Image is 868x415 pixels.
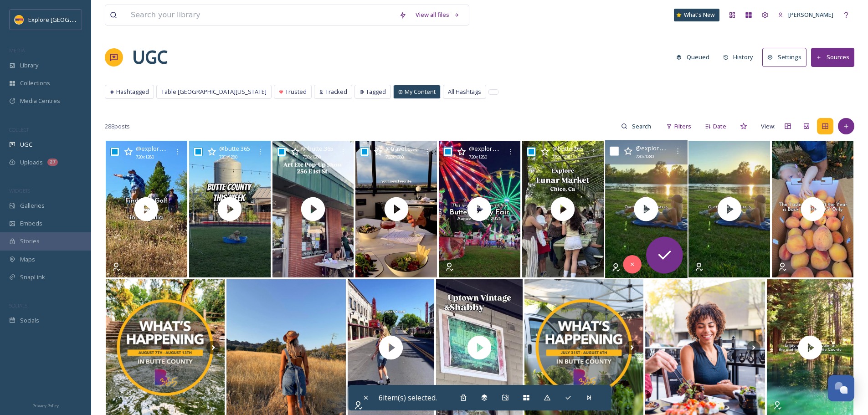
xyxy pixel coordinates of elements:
[15,15,24,24] img: Butte%20County%20logo.png
[411,6,464,24] a: View all files
[448,87,481,96] span: All Hashtags
[672,48,714,66] button: Queued
[126,5,395,25] input: Search your library
[32,400,59,410] a: Privacy Policy
[379,392,437,403] span: 6 item(s) selected.
[9,302,27,309] span: SOCIALS
[627,117,657,135] input: Search
[635,154,653,160] span: 720 x 1280
[20,140,32,149] span: UGC
[438,141,520,277] img: thumbnail
[32,403,59,409] span: Privacy Policy
[136,144,201,153] span: @ explorebuttecountyca
[674,122,691,131] span: Filters
[672,48,719,66] a: Queued
[385,144,421,153] span: @ travel.chico
[272,141,354,277] img: thumbnail
[285,87,307,96] span: Trusted
[469,154,487,160] span: 720 x 1280
[20,237,40,246] span: Stories
[828,375,854,401] button: Open Chat
[325,87,347,96] span: Tracked
[20,201,45,210] span: Galleries
[20,316,39,325] span: Socials
[47,159,58,166] div: 27
[20,97,60,105] span: Media Centres
[713,122,726,131] span: Date
[355,141,437,277] img: thumbnail
[136,154,154,160] span: 720 x 1280
[161,87,267,96] span: Table [GEOGRAPHIC_DATA][US_STATE]
[105,141,187,277] img: thumbnail
[303,154,321,160] span: 720 x 1280
[20,255,35,264] span: Maps
[20,219,42,228] span: Embeds
[105,122,130,131] span: 288 posts
[20,61,38,70] span: Library
[811,48,854,67] button: Sources
[219,154,237,160] span: 720 x 1280
[132,44,168,71] a: UGC
[552,154,570,160] span: 720 x 1280
[552,144,583,153] span: @ butte.365
[719,48,763,66] a: History
[9,126,29,133] span: COLLECT
[405,87,436,96] span: My Content
[762,48,806,67] button: Settings
[20,273,45,282] span: SnapLink
[303,144,334,153] span: @ butte.365
[772,141,854,277] img: thumbnail
[219,144,250,153] span: @ butte.365
[9,187,30,194] span: WIDGETS
[674,9,719,21] a: What's New
[385,154,404,160] span: 720 x 1280
[20,79,50,87] span: Collections
[189,141,271,277] img: thumbnail
[719,48,758,66] button: History
[762,48,811,67] a: Settings
[522,141,604,277] img: thumbnail
[469,144,534,153] span: @ explorebuttecountyca
[9,47,25,54] span: MEDIA
[116,87,149,96] span: Hashtagged
[28,15,108,24] span: Explore [GEOGRAPHIC_DATA]
[788,10,833,19] span: [PERSON_NAME]
[20,158,43,167] span: Uploads
[761,122,776,131] span: View:
[688,141,770,277] img: thumbnail
[366,87,386,96] span: Tagged
[773,6,838,24] a: [PERSON_NAME]
[635,143,701,152] span: @ explorebuttecountyca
